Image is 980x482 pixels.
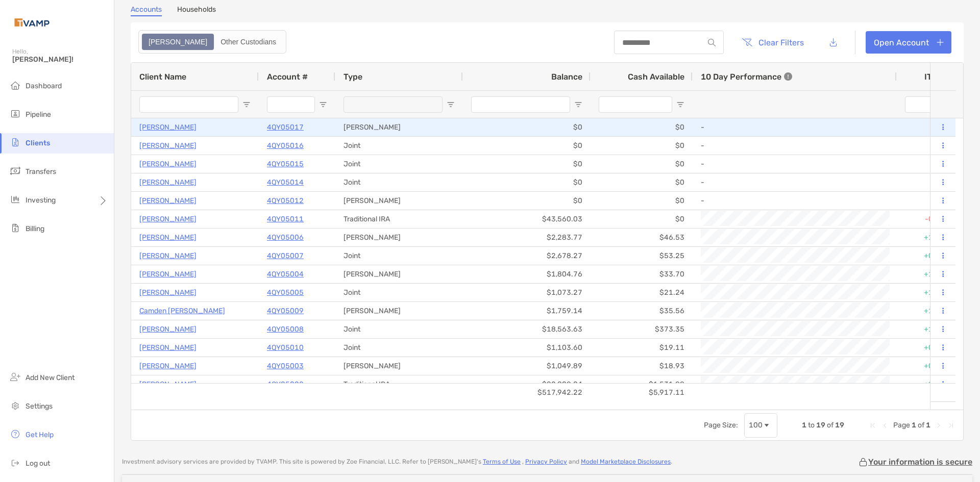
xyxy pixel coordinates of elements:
[701,119,889,136] div: -
[139,286,197,299] p: [PERSON_NAME]
[897,265,958,283] div: +1.10%
[335,247,463,265] div: Joint
[335,339,463,357] div: Joint
[26,373,75,382] span: Add New Client
[335,210,463,228] div: Traditional IRA
[139,249,197,262] a: [PERSON_NAME]
[215,35,282,49] div: Other Custodians
[947,421,955,429] div: Last Page
[267,305,304,317] a: 4QY05009
[447,100,455,109] button: Open Filter Menu
[267,139,304,152] a: 4QY05016
[139,194,197,207] p: [PERSON_NAME]
[139,176,197,189] p: [PERSON_NAME]
[897,320,958,338] div: +1.23%
[139,360,197,372] p: [PERSON_NAME]
[335,173,463,191] div: Joint
[139,305,225,317] a: Camden [PERSON_NAME]
[897,173,958,191] div: 0%
[139,121,197,134] a: [PERSON_NAME]
[9,456,21,469] img: logout icon
[267,286,304,299] a: 4QY05005
[139,378,197,391] a: [PERSON_NAME]
[139,231,197,244] p: [PERSON_NAME]
[918,421,924,429] span: of
[26,167,56,176] span: Transfers
[267,268,304,281] a: 4QY05004
[335,192,463,210] div: [PERSON_NAME]
[335,302,463,320] div: [PERSON_NAME]
[893,421,910,429] span: Page
[701,156,889,172] div: -
[463,320,591,338] div: $18,563.63
[881,421,889,429] div: Previous Page
[701,137,889,154] div: -
[9,428,21,440] img: get-help icon
[335,265,463,283] div: [PERSON_NAME]
[591,155,693,173] div: $0
[267,323,304,336] p: 4QY05008
[471,96,570,113] input: Balance Filter Input
[335,357,463,375] div: [PERSON_NAME]
[463,155,591,173] div: $0
[267,213,304,225] a: 4QY05011
[591,375,693,393] div: $1,531.88
[463,137,591,155] div: $0
[912,421,916,429] span: 1
[267,249,304,262] a: 4QY05007
[9,136,21,148] img: clients icon
[267,194,304,207] a: 4QY05012
[591,284,693,301] div: $21.24
[139,213,197,225] a: [PERSON_NAME]
[139,158,197,170] a: [PERSON_NAME]
[139,139,197,152] p: [PERSON_NAME]
[868,457,972,467] p: Your information is secure
[591,302,693,320] div: $35.56
[267,176,304,189] a: 4QY05014
[808,421,815,429] span: to
[591,118,693,136] div: $0
[335,320,463,338] div: Joint
[131,5,162,16] a: Accounts
[139,341,197,354] a: [PERSON_NAME]
[628,72,684,82] span: Cash Available
[897,210,958,228] div: -0.64%
[335,229,463,246] div: [PERSON_NAME]
[708,39,716,46] img: input icon
[344,72,362,82] span: Type
[9,79,21,91] img: dashboard icon
[138,30,286,54] div: segmented control
[122,458,672,466] p: Investment advisory services are provided by TVAMP . This site is powered by Zoe Financial, LLC. ...
[267,378,304,391] p: 4QY05002
[267,121,304,134] a: 4QY05017
[335,118,463,136] div: [PERSON_NAME]
[869,421,877,429] div: First Page
[701,192,889,209] div: -
[335,375,463,393] div: Traditional IRA
[591,384,693,401] div: $5,917.11
[463,247,591,265] div: $2,678.27
[897,247,958,265] div: +0.13%
[897,284,958,301] div: +1.27%
[827,421,834,429] span: of
[591,265,693,283] div: $33.70
[267,96,315,113] input: Account # Filter Input
[701,174,889,191] div: -
[9,108,21,120] img: pipeline icon
[591,357,693,375] div: $18.93
[267,360,304,372] a: 4QY05003
[463,118,591,136] div: $0
[591,192,693,210] div: $0
[9,222,21,234] img: billing icon
[744,413,777,438] div: Page Size
[26,82,62,90] span: Dashboard
[9,399,21,412] img: settings icon
[599,96,672,113] input: Cash Available Filter Input
[591,247,693,265] div: $53.25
